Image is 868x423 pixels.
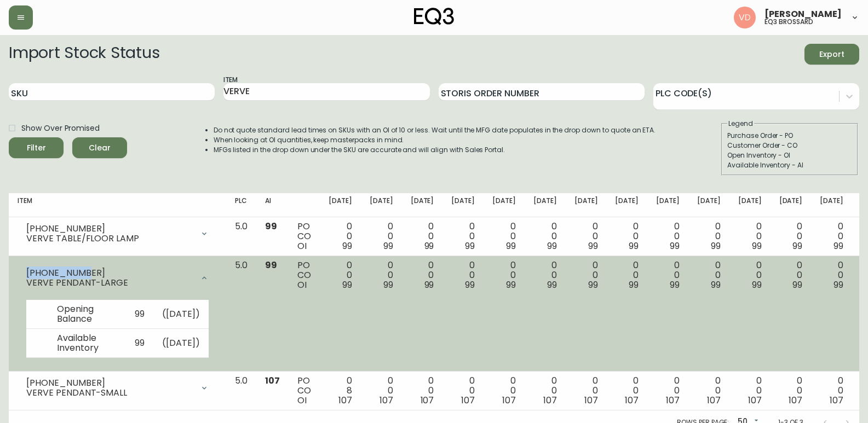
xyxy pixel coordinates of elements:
[411,376,434,405] div: 0 0
[26,388,193,398] div: VERVE PENDANT-SMALL
[792,240,802,252] span: 99
[727,160,852,170] div: Available Inventory - AI
[629,240,639,252] span: 99
[26,278,193,288] div: VERVE PENDANT-LARGE
[492,222,516,251] div: 0 0
[656,376,680,405] div: 0 0
[588,240,598,252] span: 99
[329,222,352,251] div: 0 0
[748,394,762,407] span: 107
[727,131,852,141] div: Purchase Order - PO
[738,260,762,290] div: 0 0
[329,260,352,290] div: 0 0
[361,193,402,217] th: [DATE]
[727,141,852,150] div: Customer Order - CO
[533,222,557,251] div: 0 0
[126,300,153,329] td: 99
[547,279,557,291] span: 99
[383,240,393,252] span: 99
[820,260,843,290] div: 0 0
[830,394,843,407] span: 107
[9,193,226,217] th: Item
[615,260,639,290] div: 0 0
[752,240,762,252] span: 99
[779,260,803,290] div: 0 0
[26,378,193,388] div: [PHONE_NUMBER]
[297,394,307,407] span: OI
[214,135,656,145] li: When looking at OI quantities, keep masterpacks in mind.
[27,141,46,155] div: Filter
[21,123,100,134] span: Show Over Promised
[226,372,256,410] td: 5.0
[764,19,813,25] h5: eq3 brossard
[370,376,393,405] div: 0 0
[126,328,153,357] td: 99
[484,193,525,217] th: [DATE]
[813,48,850,61] span: Export
[711,279,721,291] span: 99
[574,222,598,251] div: 0 0
[738,222,762,251] div: 0 0
[666,394,680,407] span: 107
[414,8,455,25] img: logo
[26,268,193,278] div: [PHONE_NUMBER]
[752,279,762,291] span: 99
[370,260,393,290] div: 0 0
[297,279,307,291] span: OI
[370,222,393,251] div: 0 0
[265,259,277,271] span: 99
[738,376,762,405] div: 0 0
[820,376,843,405] div: 0 0
[606,193,647,217] th: [DATE]
[688,193,729,217] th: [DATE]
[342,279,352,291] span: 99
[9,44,159,65] h2: Import Stock Status
[779,376,803,405] div: 0 0
[711,240,721,252] span: 99
[226,256,256,372] td: 5.0
[48,328,126,357] td: Available Inventory
[615,222,639,251] div: 0 0
[297,376,311,405] div: PO CO
[265,374,280,387] span: 107
[214,125,656,135] li: Do not quote standard lead times on SKUs with an OI of 10 or less. Wait until the MFG date popula...
[26,224,193,234] div: [PHONE_NUMBER]
[424,240,434,252] span: 99
[18,260,217,295] div: [PHONE_NUMBER]VERVE PENDANT-LARGE
[18,222,217,246] div: [PHONE_NUMBER]VERVE TABLE/FLOOR LAMP
[574,376,598,405] div: 0 0
[492,376,516,405] div: 0 0
[214,145,656,155] li: MFGs listed in the drop down under the SKU are accurate and will align with Sales Portal.
[18,376,217,400] div: [PHONE_NUMBER]VERVE PENDANT-SMALL
[656,260,680,290] div: 0 0
[506,279,516,291] span: 99
[72,137,127,158] button: Clear
[297,260,311,290] div: PO CO
[533,260,557,290] div: 0 0
[226,217,256,256] td: 5.0
[566,193,607,217] th: [DATE]
[338,394,352,407] span: 107
[421,394,434,407] span: 107
[820,222,843,251] div: 0 0
[833,240,843,252] span: 99
[547,240,557,252] span: 99
[411,260,434,290] div: 0 0
[461,394,475,407] span: 107
[533,376,557,405] div: 0 0
[81,141,118,155] span: Clear
[574,260,598,290] div: 0 0
[297,240,307,252] span: OI
[629,279,639,291] span: 99
[380,394,393,407] span: 107
[525,193,566,217] th: [DATE]
[729,193,771,217] th: [DATE]
[734,7,756,28] img: 34cbe8de67806989076631741e6a7c6b
[411,222,434,251] div: 0 0
[153,300,209,329] td: ( [DATE] )
[402,193,443,217] th: [DATE]
[625,394,639,407] span: 107
[26,234,193,244] div: VERVE TABLE/FLOOR LAMP
[153,328,209,357] td: ( [DATE] )
[670,279,680,291] span: 99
